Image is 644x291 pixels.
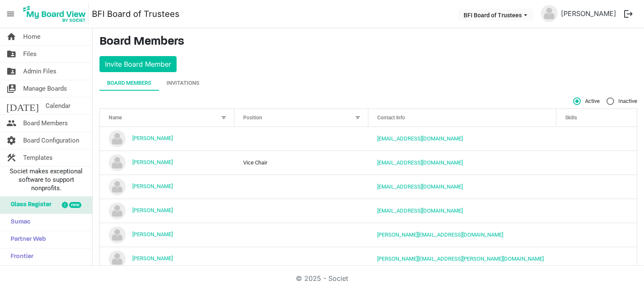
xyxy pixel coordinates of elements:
h3: Board Members [99,35,637,49]
span: Templates [23,149,53,166]
span: Sumac [6,214,30,231]
td: column header Position [234,223,369,247]
span: Position [243,115,262,121]
img: no-profile-picture.svg [109,226,126,243]
img: no-profile-picture.svg [109,202,126,219]
a: [PERSON_NAME] [132,207,173,213]
a: [EMAIL_ADDRESS][DOMAIN_NAME] [377,159,463,166]
span: Skills [565,115,577,121]
span: Files [23,46,37,62]
a: [EMAIL_ADDRESS][DOMAIN_NAME] [377,183,463,190]
td: stjamescbc@gmail.com is template cell column header Contact Info [368,127,556,151]
img: no-profile-picture.svg [541,5,558,22]
td: dennisa@mchsi.com is template cell column header Contact Info [368,223,556,247]
img: no-profile-picture.svg [109,154,126,171]
span: [DATE] [6,97,39,114]
td: Vice Chair column header Position [234,151,369,175]
img: no-profile-picture.svg [109,130,126,147]
a: BFI Board of Trustees [92,5,180,22]
td: is template cell column header Skills [556,223,637,247]
span: Calendar [46,97,70,114]
div: Board Members [107,79,151,87]
span: Inactive [606,97,637,105]
td: Christine Miller is template cell column header Name [100,175,234,199]
a: My Board View Logo [21,3,92,24]
span: home [6,28,16,45]
span: people [6,115,16,132]
div: tab-header [99,75,637,91]
span: construction [6,149,16,166]
span: folder_shared [6,63,16,80]
button: Invite Board Member [99,56,177,72]
span: Frontier [6,248,33,265]
td: is template cell column header Skills [556,175,637,199]
span: Partner Web [6,231,46,248]
td: Brent Cloyd is template cell column header Name [100,151,234,175]
td: Anthony Richardson is template cell column header Name [100,127,234,151]
td: is template cell column header Skills [556,151,637,175]
a: [EMAIL_ADDRESS][DOMAIN_NAME] [377,135,463,142]
a: [EMAIL_ADDRESS][DOMAIN_NAME] [377,207,463,214]
a: [PERSON_NAME] [132,135,173,141]
td: Daniel Ahlenius is template cell column header Name [100,199,234,223]
span: Glass Register [6,197,51,213]
td: is template cell column header Skills [556,199,637,223]
a: © 2025 - Societ [296,274,348,283]
img: no-profile-picture.svg [109,178,126,195]
a: [PERSON_NAME] [132,183,173,189]
img: no-profile-picture.svg [109,251,126,267]
span: folder_shared [6,46,16,62]
span: Societ makes exceptional software to support nonprofits. [4,167,89,192]
span: switch_account [6,80,16,97]
button: BFI Board of Trustees dropdownbutton [458,9,533,21]
span: Name [109,115,122,121]
td: chrimill@charter.net is template cell column header Contact Info [368,175,556,199]
span: Board Members [23,115,68,132]
span: Admin Files [23,63,56,80]
a: [PERSON_NAME] [132,231,173,237]
a: [PERSON_NAME][EMAIL_ADDRESS][PERSON_NAME][DOMAIN_NAME] [377,256,544,262]
td: is template cell column header Skills [556,247,637,271]
a: [PERSON_NAME][EMAIL_ADDRESS][DOMAIN_NAME] [377,232,503,238]
td: Dennis Fulkerson is template cell column header Name [100,223,234,247]
button: logout [620,5,637,23]
span: settings [6,132,16,149]
a: [PERSON_NAME] [132,255,173,261]
td: Doug Morrow is template cell column header Name [100,247,234,271]
td: doug.morrow@baptistfoundationil.org is template cell column header Contact Info [368,247,556,271]
span: Contact Info [377,115,405,121]
td: c.brentcloyd@gmail.com is template cell column header Contact Info [368,151,556,175]
td: danahlenius@gmail.com is template cell column header Contact Info [368,199,556,223]
span: Board Configuration [23,132,79,149]
a: [PERSON_NAME] [558,5,620,22]
td: column header Position [234,199,369,223]
td: is template cell column header Skills [556,127,637,151]
td: column header Position [234,247,369,271]
span: Manage Boards [23,80,67,97]
div: new [69,202,81,208]
td: column header Position [234,127,369,151]
span: Active [573,97,600,105]
td: column header Position [234,175,369,199]
div: Invitations [166,79,199,87]
a: [PERSON_NAME] [132,159,173,165]
img: My Board View Logo [21,3,89,24]
span: Home [23,28,40,45]
span: menu [3,6,19,22]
